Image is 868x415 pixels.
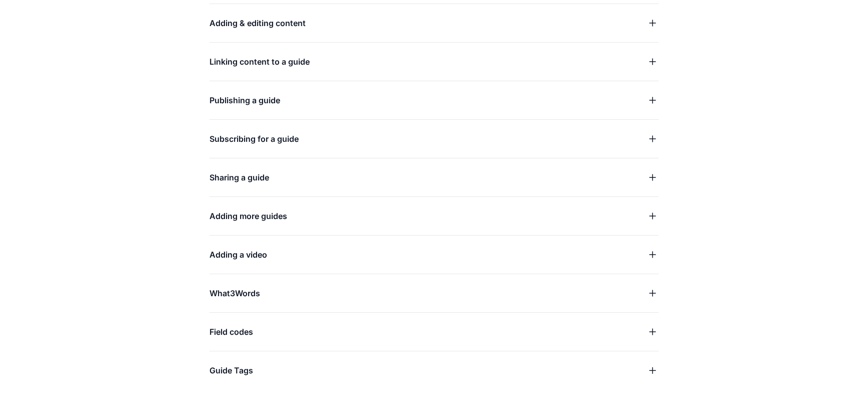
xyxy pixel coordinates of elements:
[209,16,659,30] button: Adding & editing content
[209,248,267,262] span: Adding a video
[209,55,310,69] span: Linking content to a guide
[209,209,287,223] span: Adding more guides
[209,93,659,107] button: Publishing a guide
[209,248,659,262] button: Adding a video
[209,363,253,377] span: Guide Tags
[209,170,269,184] span: Sharing a guide
[209,363,659,377] button: Guide Tags
[209,132,299,146] span: Subscribing for a guide
[209,286,260,300] span: What3Words
[209,325,253,339] span: Field codes
[209,132,659,146] button: Subscribing for a guide
[209,286,659,300] button: What3Words
[209,55,659,69] button: Linking content to a guide
[209,325,659,339] button: Field codes
[209,170,659,184] button: Sharing a guide
[209,93,280,107] span: Publishing a guide
[209,209,659,223] button: Adding more guides
[209,16,306,30] span: Adding & editing content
